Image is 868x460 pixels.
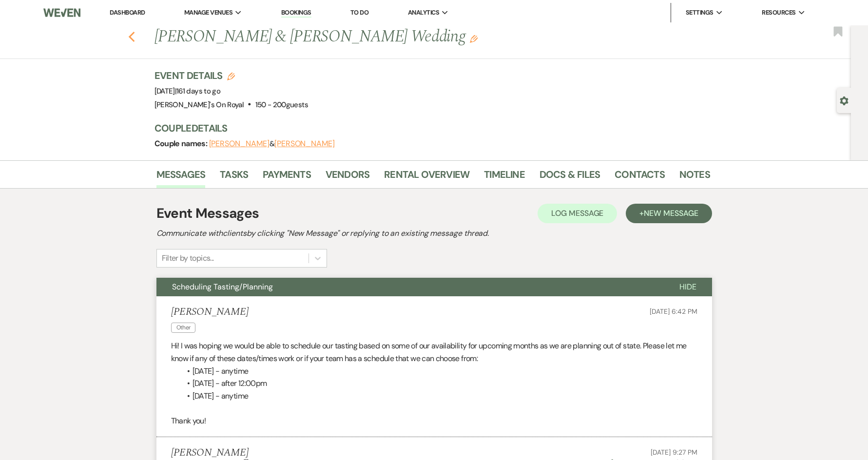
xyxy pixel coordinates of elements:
[110,8,145,17] a: Dashboard
[171,323,196,333] span: Other
[156,278,664,296] button: Scheduling Tasting/Planning
[156,228,712,239] h2: Communicate with clients by clicking "New Message" or replying to an existing message thread.
[181,390,697,402] li: [DATE] - anytime
[162,252,214,264] div: Filter by topics...
[762,8,795,18] span: Resources
[172,282,273,292] span: Scheduling Tasting/Planning
[384,167,469,188] a: Rental Overview
[154,100,244,110] span: [PERSON_NAME]'s On Royal
[220,167,248,188] a: Tasks
[664,278,712,296] button: Hide
[538,204,617,223] button: Log Message
[651,448,697,457] span: [DATE] 9:27 PM
[650,307,697,316] span: [DATE] 6:42 PM
[484,167,525,188] a: Timeline
[154,69,308,82] h3: Event Details
[171,415,697,427] p: Thank you!
[540,167,600,188] a: Docs & Files
[263,167,311,188] a: Payments
[184,8,232,18] span: Manage Venues
[840,96,849,105] button: Open lead details
[171,306,249,318] h5: [PERSON_NAME]
[181,377,697,390] li: [DATE] - after 12:00pm
[171,340,697,364] p: Hi! I was hoping we would be able to schedule our tasting based on some of our availability for u...
[255,100,308,110] span: 150 - 200 guests
[43,2,80,23] img: Weven Logo
[181,365,697,378] li: [DATE] - anytime
[408,8,439,18] span: Analytics
[171,447,251,459] h5: [PERSON_NAME]
[154,121,700,135] h3: Couple Details
[326,167,369,188] a: Vendors
[209,139,335,149] span: &
[470,34,478,43] button: Edit
[154,25,591,49] h1: [PERSON_NAME] & [PERSON_NAME] Wedding
[551,208,603,218] span: Log Message
[156,167,206,188] a: Messages
[154,86,221,96] span: [DATE]
[644,208,698,218] span: New Message
[679,282,696,292] span: Hide
[209,140,270,148] button: [PERSON_NAME]
[156,203,259,224] h1: Event Messages
[350,8,368,17] a: To Do
[281,8,311,18] a: Bookings
[274,140,335,148] button: [PERSON_NAME]
[626,204,712,223] button: +New Message
[686,8,714,18] span: Settings
[176,86,220,96] span: 161 days to go
[615,167,665,188] a: Contacts
[175,86,220,96] span: |
[154,138,209,149] span: Couple names:
[679,167,710,188] a: Notes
